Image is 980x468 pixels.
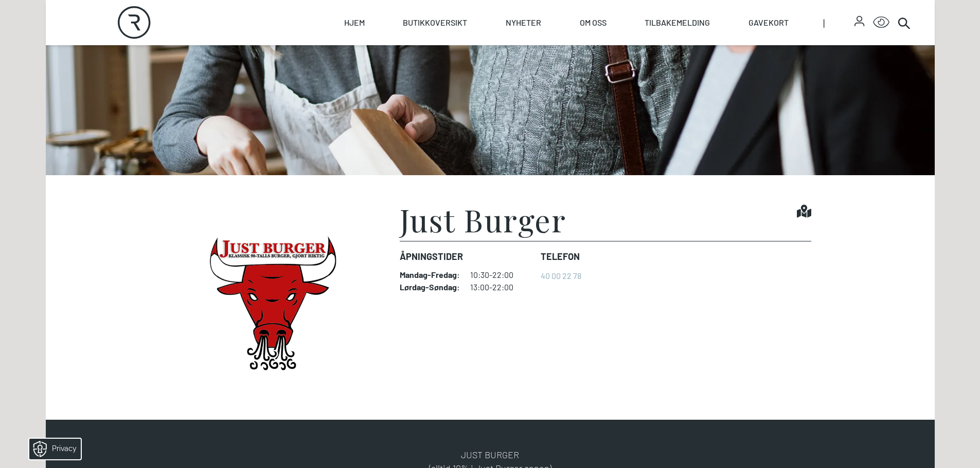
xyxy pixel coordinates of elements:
button: Open Accessibility Menu [873,14,889,31]
dt: Mandag - Fredag : [400,270,460,280]
dd: 13:00-22:00 [470,282,532,292]
iframe: Manage Preferences [10,435,94,463]
div: © Mappedin [855,227,880,233]
dt: Lørdag - Søndag : [400,282,460,292]
h1: Just Burger [400,204,566,235]
details: Attribution [852,226,889,233]
a: 40 00 22 78 [541,271,581,280]
dt: Åpningstider [400,250,532,264]
dd: 10:30-22:00 [470,270,532,280]
dt: Telefon [541,250,581,264]
p: JUST BURGER [268,448,712,462]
